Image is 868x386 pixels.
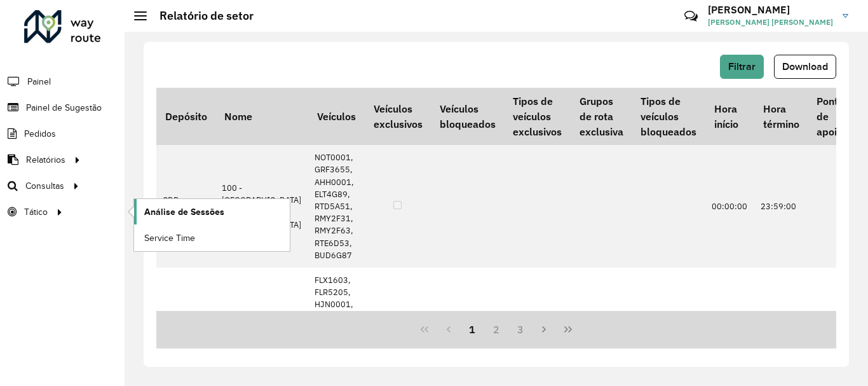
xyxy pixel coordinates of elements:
td: NOT0001, GRF3655, AHH0001, ELT4G89, RTD5A51, RMY2F31, RMY2F63, RTE6D53, BUD6G87 [308,145,364,268]
td: 100 - [GEOGRAPHIC_DATA] - [GEOGRAPHIC_DATA] [215,145,308,268]
span: Download [782,61,828,72]
span: Consultas [25,179,64,193]
a: Service Time [134,225,290,251]
button: 3 [508,317,532,341]
span: Pedidos [24,127,56,141]
button: 2 [484,317,508,341]
h3: [PERSON_NAME] [708,4,833,16]
td: 101 - Uberaba - [GEOGRAPHIC_DATA] [215,268,308,378]
button: Next Page [532,317,557,341]
span: Filtrar [728,61,756,72]
th: Veículos [308,88,364,145]
button: Last Page [556,317,580,341]
th: Tipos de veículos exclusivos [505,88,571,145]
th: Ponto de apoio [808,88,852,145]
span: Análise de Sessões [144,205,224,219]
button: Filtrar [720,55,764,79]
th: Veículos exclusivos [365,88,431,145]
a: Análise de Sessões [134,199,290,224]
th: Tipos de veículos bloqueados [632,88,705,145]
span: Tático [24,205,48,219]
a: Contato Rápido [677,3,705,30]
td: CDD Uberaba [156,268,215,378]
span: Painel [27,75,51,88]
td: CDD Uberaba [156,145,215,268]
td: 00:00:00 [705,268,754,378]
th: Nome [215,88,308,145]
td: 23:59:00 [754,268,808,378]
button: Download [774,55,836,79]
span: Relatórios [26,153,65,167]
td: FLX1603, FLR5205, HJN0001, DCQ0001, OYJ8985, GQF0001, EFZ2C36, FLX1G03 [308,268,364,378]
button: 1 [460,317,484,341]
th: Depósito [156,88,215,145]
td: 23:59:00 [754,145,808,268]
th: Veículos bloqueados [431,88,504,145]
h2: Relatório de setor [147,9,254,23]
th: Hora início [705,88,754,145]
span: Service Time [144,231,195,245]
td: 00:00:00 [705,145,754,268]
span: Painel de Sugestão [26,101,102,114]
th: Hora término [754,88,808,145]
span: [PERSON_NAME] [PERSON_NAME] [708,17,833,28]
th: Grupos de rota exclusiva [571,88,632,145]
